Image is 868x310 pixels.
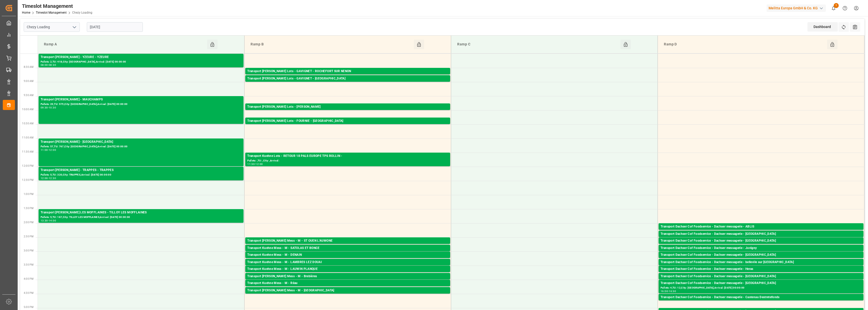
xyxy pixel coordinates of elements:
[22,2,92,10] div: Timeslot Management
[24,221,34,224] span: 2:00 PM
[255,163,263,165] div: 12:00
[255,163,255,165] div: -
[22,122,34,125] span: 10:30 AM
[661,258,861,262] div: Pallets: 1,TU: ,City: [GEOGRAPHIC_DATA],Arrival: [DATE] 00:00:00
[22,150,34,153] span: 11:30 AM
[49,177,56,179] div: 12:30
[24,66,34,68] span: 8:30 AM
[247,293,448,297] div: Pallets: ,TU: 4,City: [GEOGRAPHIC_DATA],Arrival: [DATE] 00:00:00
[41,139,241,145] div: Transport [PERSON_NAME] - [GEOGRAPHIC_DATA]
[48,177,49,179] div: -
[49,149,56,151] div: 12:00
[24,277,34,280] span: 4:00 PM
[661,237,861,241] div: Pallets: ,TU: 95,City: [GEOGRAPHIC_DATA],Arrival: [DATE] 00:00:00
[41,210,241,215] div: Transport [PERSON_NAME] LES MOFFLAINES - TILLOY LES MOFFLAINES
[661,274,861,279] div: Transport Dachser Cof Foodservice - Dachser messagerie - [GEOGRAPHIC_DATA]
[87,22,143,32] input: DD-MM-YYYY
[22,164,34,167] span: 12:00 PM
[41,145,241,149] div: Pallets: 57,TU: 767,City: [GEOGRAPHIC_DATA],Arrival: [DATE] 00:00:00
[41,177,48,179] div: 12:00
[24,207,34,210] span: 1:30 PM
[41,173,241,177] div: Pallets: 5,TU: 320,City: TRAPPES,Arrival: [DATE] 00:00:00
[24,306,34,308] span: 5:00 PM
[247,258,448,262] div: Pallets: ,TU: 184,City: [GEOGRAPHIC_DATA],Arrival: [DATE] 00:00:00
[661,295,861,300] div: Transport Dachser Cof Foodservice - Dachser messagerie - Castenau Destretefonds
[22,11,30,14] a: Home
[49,64,56,66] div: 08:30
[247,246,448,251] div: Transport Kuehne Mess - M - SATOLAS ET BONCE
[249,40,414,49] div: Ramp B
[661,260,861,265] div: Transport Dachser Cof Foodservice - Dachser messagerie - bellevile sur [GEOGRAPHIC_DATA]
[247,81,448,86] div: Pallets: 16,TU: 626,City: [GEOGRAPHIC_DATA],Arrival: [DATE] 00:00:00
[41,168,241,173] div: Transport [PERSON_NAME] - TRAPPES - TRAPPES
[247,251,448,255] div: Pallets: ,TU: 4,City: [PERSON_NAME] ET BONCE,Arrival: [DATE] 00:00:00
[48,106,49,109] div: -
[24,94,34,97] span: 9:30 AM
[41,149,48,151] div: 11:00
[247,281,448,286] div: Transport Kuehne Mess - M - Réau
[41,102,241,106] div: Pallets: 20,TU: 975,City: [GEOGRAPHIC_DATA],Arrival: [DATE] 00:00:00
[247,69,448,74] div: Transport [PERSON_NAME] Lots - GAVIGNET - ROCHEFORT SUR NENON
[839,3,851,14] button: Help Center
[22,108,34,111] span: 10:00 AM
[247,124,448,128] div: Pallets: ,TU: 176,City: [GEOGRAPHIC_DATA],Arrival: [DATE] 00:00:00
[661,272,861,276] div: Pallets: ,TU: 32,City: [GEOGRAPHIC_DATA],Arrival: [DATE] 00:00:00
[24,193,34,195] span: 1:00 PM
[42,40,207,49] div: Ramp A
[24,80,34,82] span: 9:00 AM
[22,179,34,181] span: 12:30 PM
[661,279,861,283] div: Pallets: ,TU: 11,City: [GEOGRAPHIC_DATA],Arrival: [DATE] 00:00:00
[41,60,241,64] div: Pallets: 2,TU: 418,City: [GEOGRAPHIC_DATA],Arrival: [DATE] 00:00:00
[247,76,448,81] div: Transport [PERSON_NAME] Lots - GAVIGNET - [GEOGRAPHIC_DATA]
[247,274,448,279] div: Transport [PERSON_NAME] Mess - M - Brebières
[48,149,49,151] div: -
[661,243,861,248] div: Pallets: 1,TU: 16,City: [GEOGRAPHIC_DATA],Arrival: [DATE] 00:00:00
[247,267,448,272] div: Transport Kuehne Mess - M - LAUWIN PLANQUE
[24,263,34,266] span: 3:30 PM
[41,55,241,60] div: Transport [PERSON_NAME] - YZEURE - YZEURE
[41,219,48,222] div: 13:30
[41,64,48,66] div: 08:00
[661,238,861,243] div: Transport Dachser Cof Foodservice - Dachser messagerie - [GEOGRAPHIC_DATA]
[41,106,48,109] div: 09:30
[247,119,448,124] div: Transport [PERSON_NAME] Lots - FOURNIE - [GEOGRAPHIC_DATA]
[48,219,49,222] div: -
[22,136,34,139] span: 11:00 AM
[24,249,34,252] span: 3:00 PM
[49,106,56,109] div: 10:30
[247,265,448,269] div: Pallets: ,TU: 67,City: [GEOGRAPHIC_DATA],Arrival: [DATE] 00:00:00
[661,290,668,292] div: 16:00
[661,300,861,304] div: Pallets: 2,TU: 19,City: Castenau Destretefonds,Arrival: [DATE] 00:00:00
[661,286,861,290] div: Pallets: 4,TU: 12,City: [GEOGRAPHIC_DATA],Arrival: [DATE] 00:00:00
[247,154,448,159] div: Transport Kuehne Lots - RETOUR 18 PALS EUROPE TPS ROLLIN -
[41,215,241,219] div: Pallets: 5,TU: 187,City: TILLOY LES MOFFLAINES,Arrival: [DATE] 00:00:00
[247,286,448,290] div: Pallets: ,TU: 4,City: [GEOGRAPHIC_DATA],Arrival: [DATE] 00:00:00
[834,3,839,8] span: 1
[247,288,448,293] div: Transport [PERSON_NAME] Mess - M - [GEOGRAPHIC_DATA]
[247,243,448,248] div: Pallets: ,TU: 12,City: ST OUEN L'AUMONE,Arrival: [DATE] 00:00:00
[661,251,861,255] div: Pallets: 1,TU: 41,City: [GEOGRAPHIC_DATA],Arrival: [DATE] 00:00:00
[661,229,861,234] div: Pallets: 1,TU: 9,City: ABLIS,Arrival: [DATE] 00:00:00
[247,252,448,258] div: Transport Kuehne Mess - M - DENAIN
[247,104,448,109] div: Transport [PERSON_NAME] Lots - [PERSON_NAME]
[48,64,49,66] div: -
[661,232,861,237] div: Transport Dachser Cof Foodservice - Dachser messagerie - [GEOGRAPHIC_DATA]
[247,74,448,78] div: Pallets: 3,TU: 130,City: ROCHEFORT SUR NENON,Arrival: [DATE] 00:00:00
[36,11,67,14] a: Timeslot Management
[767,3,828,13] button: Melitta Europa GmbH & Co. KG
[41,97,241,102] div: Transport [PERSON_NAME] - MAUCHAMPS
[247,260,448,265] div: Transport Kuehne Mess - M - LAMBRES LEZ DOUAI
[807,22,838,32] div: Dashboard
[247,272,448,276] div: Pallets: ,TU: 114,City: LAUWIN PLANQUE,Arrival: [DATE] 00:00:00
[247,163,255,165] div: 11:30
[661,224,861,229] div: Transport Dachser Cof Foodservice - Dachser messagerie - ABLIS
[828,3,839,14] button: show 1 new notifications
[661,246,861,251] div: Transport Dachser Cof Foodservice - Dachser messagerie - Juvigny
[767,5,826,12] div: Melitta Europa GmbH & Co. KG
[49,219,56,222] div: 14:00
[24,235,34,238] span: 2:30 PM
[661,265,861,269] div: Pallets: 1,TU: 12,City: bellevile sur meuse,Arrival: [DATE] 00:00:00
[247,279,448,283] div: Pallets: ,TU: 7,City: [GEOGRAPHIC_DATA],Arrival: [DATE] 00:00:00
[661,267,861,272] div: Transport Dachser Cof Foodservice - Dachser messagerie - Heras
[455,40,620,49] div: Ramp C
